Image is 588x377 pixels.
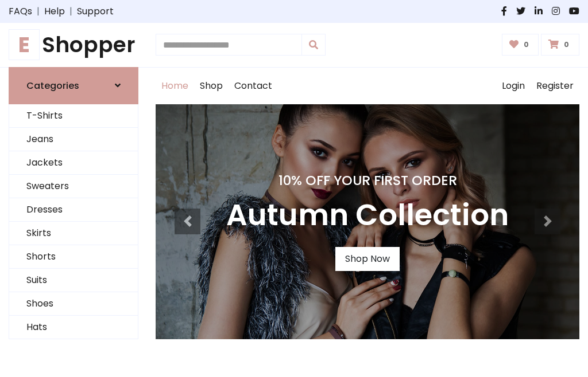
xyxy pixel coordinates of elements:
a: Hats [9,316,138,339]
a: Shorts [9,245,138,269]
a: 0 [502,34,539,56]
span: 0 [561,40,572,50]
a: Shop Now [335,247,400,271]
a: Suits [9,269,138,292]
a: Help [44,5,65,18]
a: Contact [229,68,278,104]
a: EShopper [9,32,138,58]
a: Dresses [9,198,138,222]
h4: 10% Off Your First Order [226,172,509,188]
a: Login [496,68,531,104]
a: Support [77,5,114,18]
h3: Autumn Collection [226,198,509,233]
h6: Categories [26,80,79,91]
a: Register [531,68,579,104]
a: T-Shirts [9,104,138,128]
span: E [9,29,40,60]
a: Shoes [9,292,138,316]
a: Home [156,68,194,104]
a: 0 [541,34,579,56]
h1: Shopper [9,32,138,58]
a: Jeans [9,128,138,151]
a: Sweaters [9,175,138,198]
a: Shop [194,68,229,104]
span: 0 [521,40,532,50]
a: Categories [9,67,138,104]
a: FAQs [9,5,32,18]
a: Jackets [9,151,138,175]
a: Skirts [9,222,138,245]
span: | [32,5,44,18]
span: | [65,5,77,18]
